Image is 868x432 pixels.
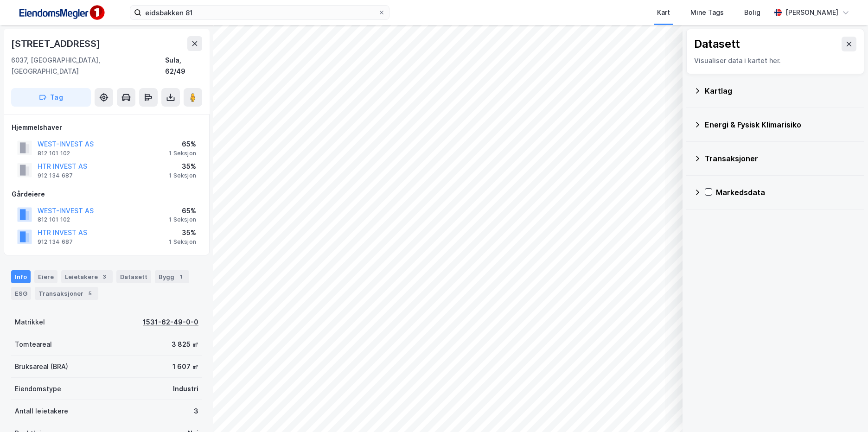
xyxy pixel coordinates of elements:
div: Bygg [155,270,189,283]
div: Antall leietakere [15,406,68,417]
div: Kontrollprogram for chat [822,388,868,432]
div: Leietakere [61,270,113,283]
div: 1 Seksjon [169,172,196,179]
div: 3 825 ㎡ [172,339,198,350]
div: 912 134 687 [38,238,73,246]
div: Eiendomstype [15,383,61,394]
div: Matrikkel [15,317,45,328]
div: Datasett [694,37,740,51]
div: 3 [194,406,198,417]
div: Transaksjoner [35,287,98,300]
div: Bruksareal (BRA) [15,361,68,372]
div: 1 607 ㎡ [172,361,198,372]
div: 1 Seksjon [169,216,196,223]
div: 1 Seksjon [169,150,196,157]
div: 912 134 687 [38,172,73,179]
div: Bolig [744,7,760,18]
div: 35% [169,161,196,172]
div: 1 Seksjon [169,238,196,246]
div: Gårdeiere [12,189,202,200]
div: 65% [169,139,196,150]
div: 35% [169,227,196,238]
div: 3 [100,272,109,281]
div: Kart [657,7,670,18]
div: Datasett [116,270,151,283]
div: 1531-62-49-0-0 [143,317,198,328]
img: F4PB6Px+NJ5v8B7XTbfpPpyloAAAAASUVORK5CYII= [15,2,108,23]
input: Søk på adresse, matrikkel, gårdeiere, leietakere eller personer [141,6,378,19]
div: 812 101 102 [38,150,70,157]
div: 812 101 102 [38,216,70,223]
div: Eiere [34,270,57,283]
div: 5 [85,289,95,298]
div: 65% [169,205,196,216]
div: Info [11,270,31,283]
div: Hjemmelshaver [12,122,202,133]
div: 6037, [GEOGRAPHIC_DATA], [GEOGRAPHIC_DATA] [11,55,165,77]
div: Mine Tags [690,7,724,18]
iframe: Chat Widget [822,388,868,432]
div: Energi & Fysisk Klimarisiko [705,119,857,130]
button: Tag [11,88,91,107]
div: ESG [11,287,31,300]
div: Transaksjoner [705,153,857,164]
div: [PERSON_NAME] [785,7,838,18]
div: [STREET_ADDRESS] [11,36,102,51]
div: Tomteareal [15,339,52,350]
div: Sula, 62/49 [165,55,202,77]
div: Markedsdata [716,187,857,198]
div: Kartlag [705,85,857,96]
div: Industri [173,383,198,394]
div: Visualiser data i kartet her. [694,55,856,66]
div: 1 [176,272,185,281]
